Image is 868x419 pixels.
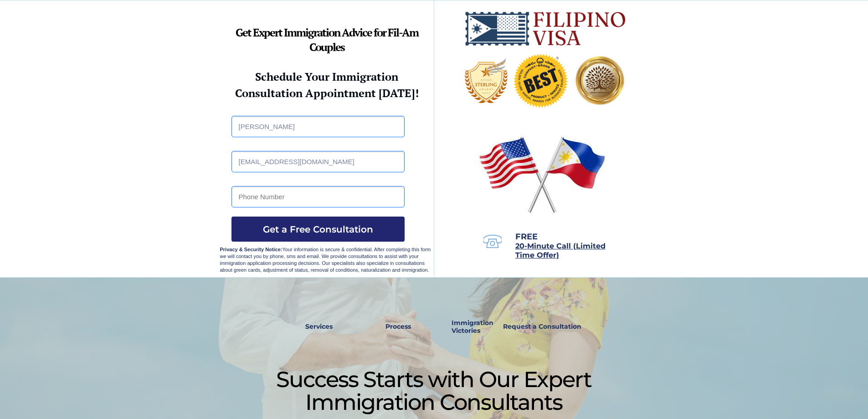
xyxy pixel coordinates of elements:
input: Email [231,151,405,172]
a: 20-Minute Call (Limited Time Offer) [515,243,606,259]
a: Services [299,316,339,337]
strong: Consultation Appointment [DATE]! [235,86,419,100]
strong: Immigration Victories [452,319,493,335]
a: Immigration Victories [448,316,478,337]
input: Full Name [231,116,405,137]
span: Your information is secure & confidential. After completing this form we will contact you by phon... [220,247,431,273]
strong: Services [305,322,333,331]
span: Success Starts with Our Expert Immigration Consultants [276,366,591,415]
strong: Schedule Your Immigration [255,69,398,84]
strong: Request a Consultation [503,322,581,331]
button: Get a Free Consultation [231,217,405,242]
a: Request a Consultation [499,316,586,337]
strong: Get Expert Immigration Advice for Fil-Am Couples [236,25,418,54]
a: Process [381,316,416,337]
span: Get a Free Consultation [231,224,405,235]
strong: Process [385,322,411,331]
strong: Privacy & Security Notice: [220,247,282,252]
span: 20-Minute Call (Limited Time Offer) [515,242,606,259]
input: Phone Number [231,186,405,207]
span: FREE [515,232,538,242]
